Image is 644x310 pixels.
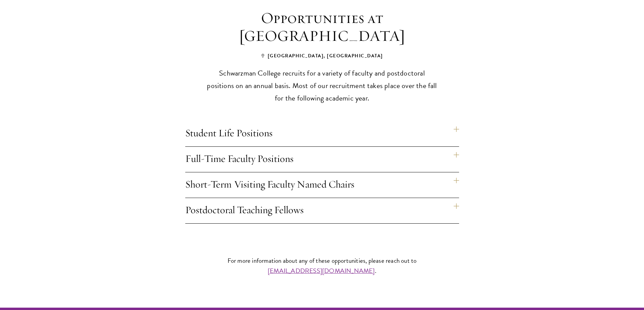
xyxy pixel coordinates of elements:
span: [GEOGRAPHIC_DATA], [GEOGRAPHIC_DATA] [261,52,383,59]
h4: Full-Time Faculty Positions [185,147,459,172]
h4: Short-Term Visiting Faculty Named Chairs [185,172,459,198]
h3: Opportunities at [GEOGRAPHIC_DATA] [197,9,447,45]
p: For more information about any of these opportunities, please reach out to . [140,256,505,275]
h4: Student Life Positions [185,121,459,146]
p: Schwarzman College recruits for a variety of faculty and postdoctoral positions on an annual basi... [206,67,439,104]
a: [EMAIL_ADDRESS][DOMAIN_NAME] [268,266,375,276]
h4: Postdoctoral Teaching Fellows [185,198,459,223]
